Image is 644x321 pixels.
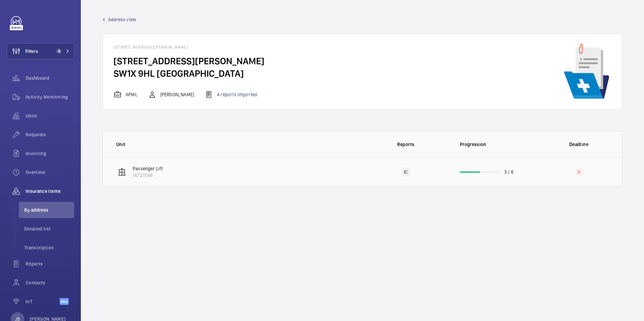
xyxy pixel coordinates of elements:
[148,91,194,99] div: [PERSON_NAME]
[26,169,74,176] span: Overtime
[26,150,74,157] span: Invoicing
[26,131,74,138] span: Requests
[205,91,257,99] div: 4 reports imported
[114,45,268,55] h4: [STREET_ADDRESS][PERSON_NAME]
[133,165,163,172] p: Passenger Lift
[133,172,163,179] p: 14727546
[26,75,74,81] span: Dashboard
[504,169,514,175] p: 3 / 6
[26,260,74,267] span: Reports
[26,112,74,119] span: Units
[116,141,362,148] p: Unit
[401,167,410,177] div: IC
[56,48,62,54] span: 4
[26,188,74,194] span: Insurance items
[367,141,444,148] p: Reports
[108,16,136,23] span: Address view
[24,244,74,251] span: Transcription
[60,298,69,305] span: Beta
[26,298,60,305] span: IoT
[26,279,74,286] span: Contacts
[25,48,38,55] span: Filters
[460,141,536,148] p: Progression
[24,207,74,213] span: By address
[114,91,137,99] div: APML
[24,225,74,232] span: Detailed list
[7,43,74,59] button: Filters4
[26,94,74,100] span: Activity Monitoring
[540,141,617,148] p: Deadline
[118,168,126,176] img: elevator.svg
[114,55,268,80] h4: [STREET_ADDRESS][PERSON_NAME] SW1X 9HL [GEOGRAPHIC_DATA]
